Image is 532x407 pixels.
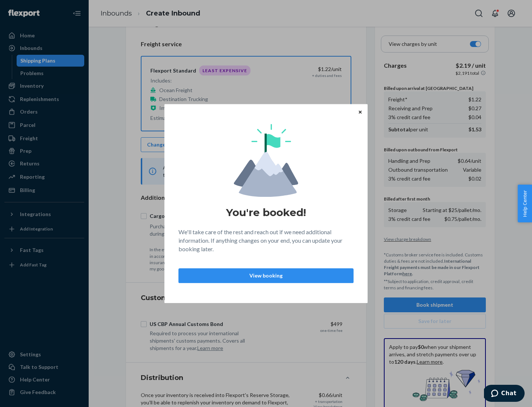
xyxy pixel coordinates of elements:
p: View booking [185,272,347,279]
img: svg+xml,%3Csvg%20viewBox%3D%220%200%20174%20197%22%20fill%3D%22none%22%20xmlns%3D%22http%3A%2F%2F... [234,124,298,197]
button: View booking [178,268,354,283]
button: Close [357,108,364,116]
h1: You're booked! [226,206,306,219]
p: We'll take care of the rest and reach out if we need additional information. If anything changes ... [178,228,354,253]
span: Chat [17,5,33,12]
